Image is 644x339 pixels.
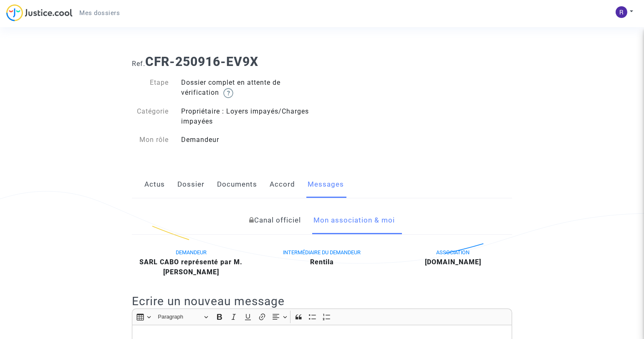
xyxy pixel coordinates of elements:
span: DEMANDEUR [176,249,207,256]
span: INTERMÉDIAIRE DU DEMANDEUR [283,249,361,256]
div: Demandeur [175,135,322,145]
div: Catégorie [126,106,175,126]
b: [DOMAIN_NAME] [425,258,481,266]
a: Mon association & moi [313,207,395,234]
a: Actus [144,171,165,198]
b: CFR-250916-EV9X [145,54,258,69]
a: Dossier [177,171,205,198]
span: Ref. [132,60,145,68]
img: help.svg [223,88,233,98]
div: Dossier complet en attente de vérification [175,78,322,98]
span: Paragraph [158,312,201,322]
a: Mes dossiers [73,7,126,19]
a: Accord [270,171,295,198]
h2: Ecrire un nouveau message [132,294,512,309]
div: Mon rôle [126,135,175,145]
a: Canal officiel [249,207,301,234]
span: Mes dossiers [79,9,120,17]
span: ASSOCIATION [436,249,470,256]
img: ACg8ocJvt_8Pswt3tJqs4mXYYjOGlVcWuM4UY9fJi0Ej-o0OmgE6GQ=s96-c [616,6,627,18]
div: Etape [126,78,175,98]
img: jc-logo.svg [6,4,73,21]
button: Paragraph [154,311,212,324]
div: Editor toolbar [132,309,512,325]
a: Documents [217,171,257,198]
div: Propriétaire : Loyers impayés/Charges impayées [175,106,322,126]
b: SARL CABO représenté par M. [PERSON_NAME] [139,258,242,276]
b: Rentila [310,258,334,266]
a: Messages [308,171,344,198]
